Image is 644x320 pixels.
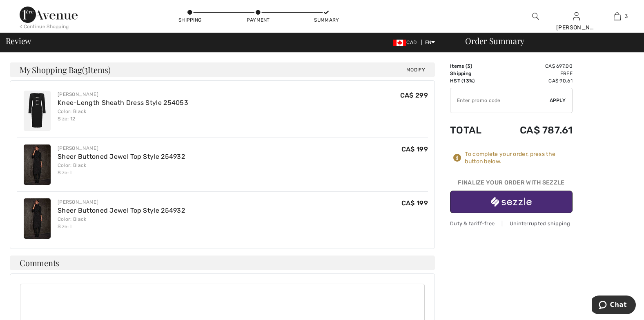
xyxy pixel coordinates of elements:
span: 3 [625,13,628,20]
span: CA$ 199 [401,145,428,153]
span: Review [6,37,31,45]
img: Canadian Dollar [393,40,406,46]
img: Sheer Buttoned Jewel Top Style 254932 [24,144,51,185]
div: Order Summary [455,37,639,45]
td: Shipping [450,70,496,77]
img: Knee-Length Sheath Dress Style 254053 [24,91,51,131]
span: 3 [84,64,88,74]
td: Free [496,70,573,77]
img: search the website [532,11,539,21]
img: My Info [573,11,580,21]
div: [PERSON_NAME] [58,91,188,98]
td: Items ( ) [450,62,496,70]
a: Sign In [573,12,580,20]
span: Apply [550,97,566,104]
img: 1ère Avenue [20,7,78,23]
span: Modify [406,66,425,74]
img: Sheer Buttoned Jewel Top Style 254932 [24,198,51,239]
td: Total [450,116,496,144]
div: Summary [314,16,339,24]
div: Duty & tariff-free | Uninterrupted shipping [450,220,573,227]
iframe: Opens a widget where you can chat to one of our agents [592,296,636,316]
span: CA$ 299 [400,91,428,99]
div: Payment [246,16,270,24]
div: [PERSON_NAME] [58,144,185,152]
div: Color: Black Size: L [58,216,185,230]
td: HST (13%) [450,77,496,84]
span: ( Items) [82,64,111,75]
td: CA$ 787.61 [496,116,573,144]
div: [PERSON_NAME] [58,198,185,206]
div: To complete your order, press the button below. [465,151,573,165]
a: 3 [597,11,637,21]
span: CA$ 199 [401,199,428,207]
h4: Comments [10,256,435,270]
div: [PERSON_NAME] [556,23,596,32]
img: My Bag [614,11,621,21]
a: Sheer Buttoned Jewel Top Style 254932 [58,153,185,160]
span: CAD [393,40,420,45]
div: Shipping [178,16,202,24]
div: Color: Black Size: 12 [58,108,188,122]
span: EN [425,40,435,45]
img: sezzle_white.svg [491,197,532,207]
td: CA$ 90.61 [496,77,573,84]
a: Sheer Buttoned Jewel Top Style 254932 [58,207,185,214]
a: Knee-Length Sheath Dress Style 254053 [58,99,188,107]
div: Color: Black Size: L [58,162,185,176]
div: Finalize Your Order with Sezzle [450,178,573,191]
td: CA$ 697.00 [496,62,573,70]
div: < Continue Shopping [20,23,69,30]
input: Promo code [450,88,550,113]
span: 3 [467,63,470,69]
h4: My Shopping Bag [10,62,435,77]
